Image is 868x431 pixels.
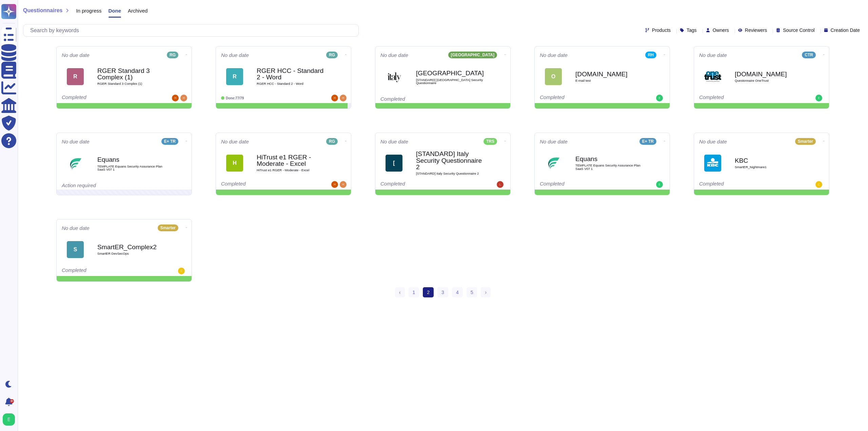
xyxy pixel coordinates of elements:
[540,181,623,188] div: Completed
[452,287,463,297] a: 4
[687,28,697,33] span: Tags
[257,67,324,80] b: RGER HCC - Standard 2 - Word
[815,181,822,188] img: user
[416,70,484,76] b: [GEOGRAPHIC_DATA]
[178,268,185,274] img: user
[380,181,463,188] div: Completed
[167,52,178,58] div: RG
[62,268,145,274] div: Completed
[161,138,178,145] div: E+ TR
[745,28,767,33] span: Reviewers
[795,138,816,145] div: Smarter
[575,156,643,162] b: Equans
[467,287,477,297] a: 5
[484,138,497,145] div: TRS
[221,139,249,144] span: No due date
[380,139,408,144] span: No due date
[639,138,656,145] div: E+ TR
[545,155,562,172] img: Logo
[62,139,90,144] span: No due date
[97,82,165,85] span: RGER Standard 3 Complex (1)
[386,155,402,172] div: [
[180,95,187,101] img: user
[221,181,304,188] div: Completed
[97,156,165,163] b: Equans
[699,139,727,144] span: No due date
[699,181,782,188] div: Completed
[485,290,487,295] span: ›
[221,53,249,58] span: No due date
[128,8,147,13] span: Archived
[10,399,14,403] div: 9+
[699,95,782,101] div: Completed
[735,71,803,77] b: [DOMAIN_NAME]
[704,68,721,85] img: Logo
[735,79,803,82] span: Questonnaire OneTrust
[783,28,814,33] span: Source Control
[540,95,623,101] div: Completed
[67,155,84,172] img: Logo
[735,165,803,169] span: SmartER_Nightmare1
[416,78,484,85] span: [STANDARD] [GEOGRAPHIC_DATA] Security Questionnaire
[575,71,643,77] b: [DOMAIN_NAME]
[735,157,803,164] b: KBC
[416,151,484,170] b: [STANDARD] Italy Security Questionnaire 2
[62,226,90,231] span: No due date
[97,252,165,255] span: SmartER DevSecOps
[386,69,402,86] img: Logo
[713,28,729,33] span: Owners
[3,413,15,426] img: user
[340,181,347,188] img: user
[172,95,179,101] img: user
[656,181,663,188] img: user
[23,8,62,13] span: Questionnaires
[76,8,101,13] span: In progress
[97,67,165,80] b: RGER Standard 3 Complex (1)
[108,8,121,13] span: Done
[409,287,419,297] a: 1
[380,96,463,101] div: Completed
[399,290,401,295] span: ‹
[62,95,145,101] div: Completed
[62,53,90,58] span: No due date
[331,181,338,188] img: user
[437,287,448,297] a: 3
[226,155,243,172] div: H
[540,139,568,144] span: No due date
[257,154,324,167] b: HiTrust e1 RGER - Moderate - Excel
[645,52,656,58] div: RH
[1,412,20,427] button: user
[326,52,338,58] div: RG
[340,95,347,101] img: user
[331,95,338,101] img: user
[423,287,434,297] span: 2
[97,165,165,171] span: TEMPLATE Equans Security Assurance Plan SaaS V07 1
[226,96,244,100] span: Done: 77/79
[67,68,84,85] div: R
[652,28,671,33] span: Products
[699,53,727,58] span: No due date
[656,95,663,101] img: user
[704,155,721,172] img: Logo
[158,224,178,231] div: Smarter
[257,169,324,172] span: HiTrust e1 RGER - Moderate - Excel
[448,52,497,58] div: [GEOGRAPHIC_DATA]
[802,52,816,58] div: CTR
[27,24,358,36] input: Search by keywords
[257,82,324,85] span: RGER HCC - Standard 2 - Word
[326,138,338,145] div: RG
[575,164,643,170] span: TEMPLATE Equans Security Assurance Plan SaaS V07 1
[67,241,84,258] div: S
[226,68,243,85] div: R
[380,53,408,58] span: No due date
[416,172,484,175] span: [STANDARD] Italy Security Questionnaire 2
[62,183,145,188] div: Action required
[545,68,562,85] div: O
[575,79,643,82] span: E-mail test
[540,53,568,58] span: No due date
[831,28,860,33] span: Creation Date
[497,181,504,188] img: user
[815,95,822,101] img: user
[97,244,165,250] b: SmartER_Complex2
